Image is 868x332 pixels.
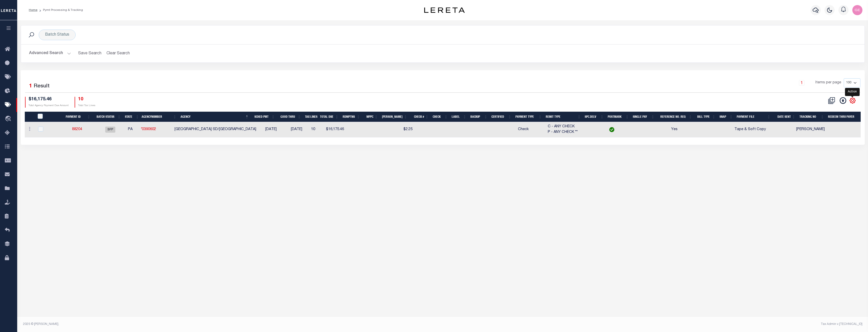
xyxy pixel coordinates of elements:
[852,5,862,15] img: svg+xml;base64,PHN2ZyB4bWxucz0iaHR0cDovL3d3dy53My5vcmcvMjAwMC9zdmciIHBvaW50ZXItZXZlbnRzPSJub25lIi...
[409,112,431,122] th: Check #: activate to sort column ascending
[468,112,489,122] th: Backup: activate to sort column ascending
[29,104,69,108] p: Total Agency Payment Due Amount
[172,122,258,137] td: [GEOGRAPHIC_DATA] SD/[GEOGRAPHIC_DATA]
[72,128,82,131] a: 88204
[656,122,692,137] td: Yes
[513,112,544,122] th: Payment Type: activate to sort column ascending
[797,112,826,122] th: Tracking No: activate to sort column ascending
[606,112,631,122] th: Postmark: activate to sort column ascending
[35,112,54,122] th: PayeePmtBatchStatus
[657,112,694,122] th: Reference No. Req: activate to sort column ascending
[37,8,83,12] li: Pymt Processing & Tracking
[309,122,324,137] td: 10
[609,127,614,132] img: check-icon-green.svg
[583,112,605,122] th: Spc.Delv: activate to sort column ascending
[318,112,341,122] th: Total Due: activate to sort column ascending
[75,49,104,58] button: Save Search
[258,122,284,137] td: [DATE]
[29,49,71,58] button: Advanced Search
[385,122,415,137] td: $2.25
[450,112,468,122] th: Label: activate to sort column ascending
[734,128,766,131] span: Tape & Soft Copy
[29,97,69,102] h4: $16,175.46
[277,112,303,122] th: Good Thru: activate to sort column ascending
[39,30,76,40] div: Click to Edit
[29,84,32,89] span: 1
[772,112,797,122] th: Date Sent: activate to sort column ascending
[34,82,50,90] label: Result
[284,122,309,137] td: [DATE]
[93,112,123,122] th: Batch Status: activate to sort column ascending
[631,112,656,122] th: Single Pay: activate to sort column ascending
[362,112,380,122] th: MPPC: activate to sort column ascending
[544,112,583,122] th: Remit Type: activate to sort column ascending
[5,116,13,122] i: travel_explore
[826,112,865,122] th: Redeem Thru Payer: activate to sort column ascending
[794,122,827,137] td: [PERSON_NAME]
[431,112,450,122] th: Check: activate to sort column ascending
[735,112,772,122] th: Payment File: activate to sort column ascending
[518,128,529,131] span: Check
[29,9,37,12] a: Home
[105,127,115,133] span: SFP
[489,112,513,122] th: Certified: activate to sort column ascending
[694,112,718,122] th: Bill Type: activate to sort column ascending
[58,112,93,122] th: Payment ID: activate to sort column ascending
[424,7,465,13] img: logo-dark.svg
[251,112,277,122] th: SCHED PMT: activate to sort column ascending
[815,80,841,86] span: Items per page
[126,122,145,137] td: PA
[799,80,805,86] a: 1
[324,122,346,137] td: $16,175.46
[341,112,362,122] th: Rdmptns: activate to sort column ascending
[104,49,132,58] button: Clear Search
[179,112,251,122] th: Agency: activate to sort column descending
[123,112,141,122] th: State: activate to sort column ascending
[78,104,95,108] p: Total Tax Lines
[138,128,156,131] a: 370390602
[548,125,578,134] span: Any form of check is acceptable for current year tax and prior year tax payments. However, if a p...
[718,112,735,122] th: SNAP: activate to sort column ascending
[78,97,95,102] h4: 10
[845,88,860,96] div: Action
[380,112,409,122] th: Bill Fee: activate to sort column ascending
[140,112,178,122] th: AgencyNumber: activate to sort column ascending
[303,112,318,122] th: Tax Lines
